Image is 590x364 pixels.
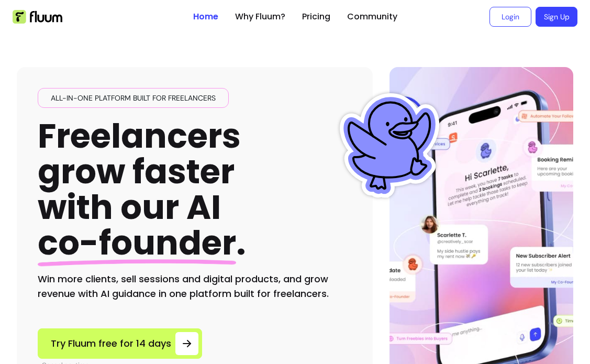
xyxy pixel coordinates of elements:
span: Try Fluum free for 14 days [51,336,171,351]
span: co-founder [38,219,236,266]
h2: Win more clients, sell sessions and digital products, and grow revenue with AI guidance in one pl... [38,272,352,301]
a: Why Fluum? [235,10,285,23]
img: Fluum Duck sticker [337,93,442,198]
h1: Freelancers grow faster with our AI . [38,118,246,261]
span: All-in-one platform built for freelancers [47,93,220,103]
a: Community [347,10,397,23]
img: Fluum Logo [13,10,62,24]
a: Try Fluum free for 14 days [38,328,202,359]
a: Pricing [302,10,330,23]
a: Home [193,10,218,23]
a: Login [489,7,531,27]
a: Sign Up [536,7,577,27]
